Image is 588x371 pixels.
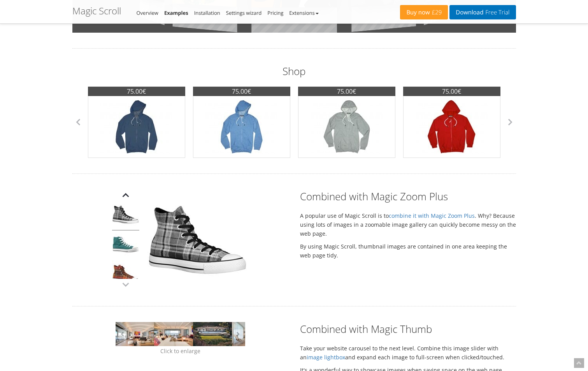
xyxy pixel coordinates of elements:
h1: Magic Scroll [72,6,121,16]
span: £29 [430,9,442,16]
a: Settings wizard [226,9,262,16]
span: 75.00€ [88,87,185,96]
span: 75.00€ [298,87,395,96]
h2: Shop [72,64,516,78]
a: Extensions [289,9,318,16]
a: Pricing [267,9,283,16]
a: combine it with Magic Zoom Plus [389,212,475,219]
span: Free Trial [483,9,509,16]
span: 75.00€ [403,87,500,96]
p: A popular use of Magic Scroll is to . Why? Because using lots of images in a zoomable image galle... [300,211,516,238]
a: Examples [164,9,188,16]
p: By using Magic Scroll, thumbnail images are contained in one area keeping the web page tidy. [300,242,516,260]
p: Take your website carousel to the next level. Combine this image slider with an and expand each i... [300,344,516,362]
span: 75.00€ [193,87,290,96]
p: Click to enlarge [72,346,288,356]
a: DownloadFree Trial [449,5,516,19]
h2: Combined with Magic Zoom Plus [300,189,516,203]
a: image lightbox [307,353,345,361]
a: Installation [194,9,220,16]
a: Buy now£29 [400,5,448,19]
h2: Combined with Magic Thumb [300,322,516,336]
a: Overview [137,9,158,16]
